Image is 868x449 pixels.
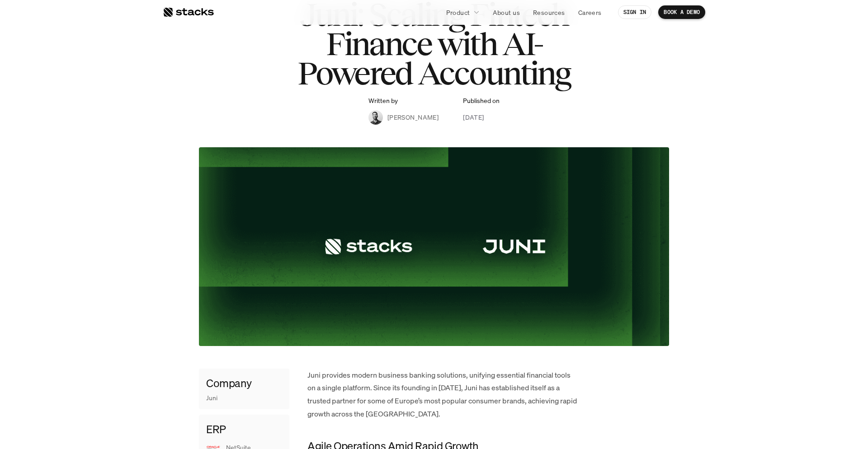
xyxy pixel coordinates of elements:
[623,9,646,15] p: SIGN IN
[446,8,470,17] p: Product
[493,8,520,17] p: About us
[528,4,571,20] a: Resources
[463,112,484,122] p: [DATE]
[463,97,500,105] p: Published on
[387,112,439,122] p: [PERSON_NAME]
[664,9,700,15] p: BOOK A DEMO
[658,5,705,19] a: BOOK A DEMO
[206,422,226,437] h4: ERP
[199,147,669,346] img: Teal Flower
[487,4,525,20] a: About us
[578,8,602,17] p: Careers
[368,97,398,105] p: Written by
[107,172,146,178] a: Privacy Policy
[206,376,252,391] h4: Company
[206,394,217,402] p: Juni
[307,369,579,421] p: Juni provides modern business banking solutions, unifying essential financial tools on a single p...
[618,5,652,19] a: SIGN IN
[573,4,607,20] a: Careers
[533,8,565,17] p: Resources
